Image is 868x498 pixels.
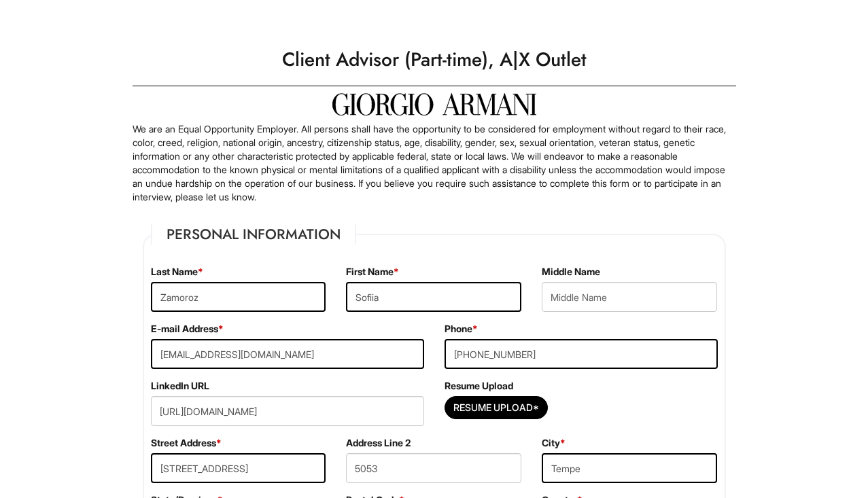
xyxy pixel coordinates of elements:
[151,379,209,393] label: LinkedIn URL
[346,436,411,450] label: Address Line 2
[445,379,513,393] label: Resume Upload
[151,436,222,450] label: Street Address
[542,265,600,279] label: Middle Name
[151,453,326,483] input: Street Address
[542,282,717,312] input: Middle Name
[151,322,224,336] label: E-mail Address
[346,453,521,483] input: Apt., Suite, Box, etc.
[133,122,736,204] p: We are an Equal Opportunity Employer. All persons shall have the opportunity to be considered for...
[346,265,399,279] label: First Name
[445,396,548,419] button: Resume Upload*Resume Upload*
[151,282,326,312] input: Last Name
[346,282,521,312] input: First Name
[151,265,203,279] label: Last Name
[126,41,743,79] h1: Client Advisor (Part-time), A|X Outlet
[445,322,478,336] label: Phone
[151,396,424,426] input: LinkedIn URL
[445,339,718,369] input: Phone
[542,453,717,483] input: City
[332,93,536,115] img: Giorgio Armani
[151,339,424,369] input: E-mail Address
[542,436,566,450] label: City
[151,224,356,245] legend: Personal Information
